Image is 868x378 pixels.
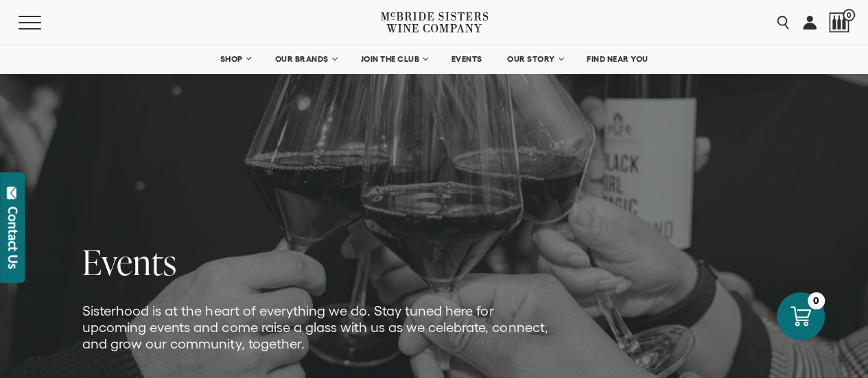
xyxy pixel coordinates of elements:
[82,238,177,285] span: Events
[220,54,243,64] span: SHOP
[82,303,554,352] p: Sisterhood is at the heart of everything we do. Stay tuned here for upcoming events and come rais...
[360,54,419,64] span: JOIN THE CLUB
[211,45,259,73] a: SHOP
[19,16,68,29] button: Mobile Menu Trigger
[6,206,20,269] div: Contact Us
[578,45,657,73] a: FIND NEAR YOU
[498,45,572,73] a: OUR STORY
[351,45,436,73] a: JOIN THE CLUB
[274,54,328,64] span: OUR BRANDS
[451,54,482,64] span: EVENTS
[443,45,491,73] a: EVENTS
[266,45,344,73] a: OUR BRANDS
[843,9,855,21] span: 0
[507,54,555,64] span: OUR STORY
[808,292,825,309] div: 0
[587,54,648,64] span: FIND NEAR YOU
